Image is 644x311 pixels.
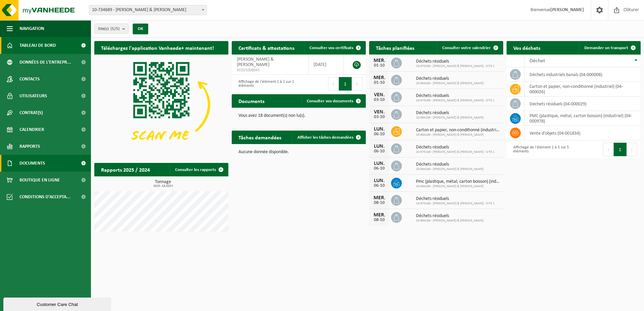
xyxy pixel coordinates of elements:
span: Carton et papier, non-conditionné (industriel) [416,128,500,133]
span: 10-984186 - [PERSON_NAME] & [PERSON_NAME] [416,133,500,137]
h2: Téléchargez l'application Vanheede+ maintenant! [94,41,221,54]
a: Consulter vos documents [301,94,365,108]
button: Previous [603,143,614,156]
div: 01-10 [373,63,386,68]
p: Vous avez 18 document(s) non lu(s). [238,113,359,118]
span: Utilisateurs [20,88,47,104]
span: 10-984186 - [PERSON_NAME] & [PERSON_NAME] [416,167,484,171]
div: 03-10 [373,115,386,119]
td: déchets résiduels (04-000029) [524,97,641,111]
button: 1 [614,143,627,156]
span: Déchets résiduels [416,162,484,167]
div: 08-10 [373,218,386,222]
h2: Vos déchets [507,41,547,54]
td: PMC (plastique, métal, carton boisson) (industriel) (04-000978) [524,111,641,126]
span: Documents [20,155,45,172]
td: vente d'objets (04-001834) [524,126,641,140]
a: Consulter les rapports [170,163,228,176]
div: 06-10 [373,149,386,154]
span: Déchets résiduels [416,110,484,116]
span: Contrat(s) [20,104,43,121]
h2: Certificats & attestations [232,41,301,54]
img: Download de VHEPlus App [94,55,228,155]
span: Rapports [20,138,40,155]
div: Affichage de l'élément 1 à 5 sur 5 éléments [510,142,570,157]
div: VEN. [373,109,386,115]
span: 10-984186 - [PERSON_NAME] & [PERSON_NAME] [416,81,484,85]
div: 06-10 [373,183,386,188]
span: [PERSON_NAME] & [PERSON_NAME] [237,57,274,67]
h2: Tâches demandées [232,131,288,144]
span: Afficher les tâches demandées [297,135,353,140]
td: carton et papier, non-conditionné (industriel) (04-000026) [524,82,641,97]
span: Demander un transport [584,46,628,50]
span: Calendrier [20,121,44,138]
span: 10-975168 - [PERSON_NAME] & [PERSON_NAME] - SITE 1 [416,202,494,206]
span: Consulter votre calendrier [442,46,491,50]
span: Navigation [20,20,44,37]
span: 10-734689 - ROGER & ROGER - MOUSCRON [89,5,207,15]
div: 08-10 [373,201,386,205]
div: LUN. [373,144,386,149]
button: OK [133,24,148,34]
td: [DATE] [309,55,344,75]
iframe: chat widget [3,296,112,311]
span: 10-975168 - [PERSON_NAME] & [PERSON_NAME] - SITE 1 [416,64,494,68]
span: Déchets résiduels [416,196,494,202]
div: LUN. [373,127,386,132]
strong: [PERSON_NAME] [550,7,584,12]
span: 2025: 18,620 t [98,184,228,188]
div: 01-10 [373,80,386,85]
button: Next [352,77,362,91]
span: Boutique en ligne [20,172,60,188]
span: Site(s) [98,24,120,34]
span: 10-975168 - [PERSON_NAME] & [PERSON_NAME] - SITE 1 [416,99,494,103]
div: MER. [373,58,386,63]
button: Site(s)(5/5) [94,24,129,34]
span: Déchets résiduels [416,145,494,150]
span: Consulter vos certificats [310,46,353,50]
a: Consulter votre calendrier [437,41,503,55]
span: Données de l'entrepr... [20,54,71,71]
td: déchets industriels banals (04-000008) [524,67,641,82]
span: Déchet [529,58,545,64]
h2: Rapports 2025 / 2024 [94,163,157,176]
button: Previous [328,77,339,91]
span: Conditions d'accepta... [20,188,70,205]
div: Affichage de l'élément 1 à 1 sur 1 éléments [235,76,295,91]
span: 10-984186 - [PERSON_NAME] & [PERSON_NAME] [416,184,500,188]
a: Afficher les tâches demandées [292,131,365,144]
h2: Tâches planifiées [369,41,421,54]
button: Next [627,143,637,156]
span: Contacts [20,71,40,88]
a: Demander un transport [579,41,640,55]
button: 1 [339,77,352,91]
p: Aucune donnée disponible. [238,150,359,154]
span: 10-984186 - [PERSON_NAME] & [PERSON_NAME] [416,219,484,223]
div: MER. [373,195,386,201]
div: MER. [373,75,386,80]
span: 10-975168 - [PERSON_NAME] & [PERSON_NAME] - SITE 1 [416,150,494,154]
h3: Tonnage [98,180,228,188]
div: 06-10 [373,166,386,171]
span: Déchets résiduels [416,76,484,81]
span: RED25008045 [237,68,303,73]
h2: Documents [232,94,271,107]
span: Pmc (plastique, métal, carton boisson) (industriel) [416,179,500,184]
span: Déchets résiduels [416,213,484,219]
span: Consulter vos documents [307,99,353,103]
div: LUN. [373,161,386,166]
div: 03-10 [373,98,386,102]
div: VEN. [373,92,386,98]
div: MER. [373,212,386,218]
a: Consulter vos certificats [304,41,365,55]
span: Tableau de bord [20,37,56,54]
span: Déchets résiduels [416,93,494,99]
span: 10-984186 - [PERSON_NAME] & [PERSON_NAME] [416,116,484,120]
div: LUN. [373,178,386,183]
div: 06-10 [373,132,386,137]
count: (5/5) [110,27,120,31]
span: 10-734689 - ROGER & ROGER - MOUSCRON [89,5,206,15]
span: Déchets résiduels [416,59,494,64]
